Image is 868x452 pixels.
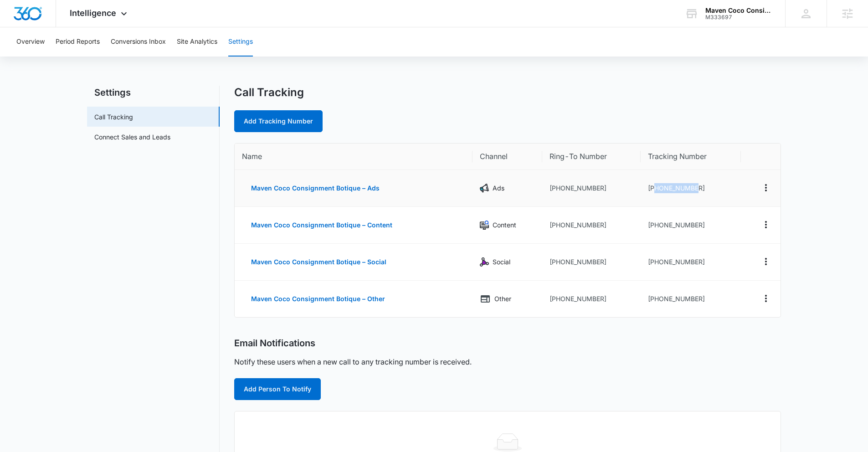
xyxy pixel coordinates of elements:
td: [PHONE_NUMBER] [641,281,741,317]
p: Notify these users when a new call to any tracking number is received. [234,356,472,367]
button: Actions [759,217,773,232]
a: Call Tracking [94,112,133,122]
td: [PHONE_NUMBER] [641,244,741,281]
button: Maven Coco Consignment Botique – Other [242,288,394,310]
a: Add Tracking Number [234,110,323,132]
button: Maven Coco Consignment Botique – Ads [242,177,389,199]
p: Social [493,257,510,267]
p: Ads [493,183,504,193]
button: Period Reports [56,27,100,56]
button: Add Person To Notify [234,378,321,400]
td: [PHONE_NUMBER] [641,207,741,244]
h1: Call Tracking [234,86,304,99]
button: Conversions Inbox [111,27,166,56]
th: Ring-To Number [542,144,641,170]
td: [PHONE_NUMBER] [542,207,641,244]
button: Overview [16,27,45,56]
td: [PHONE_NUMBER] [542,170,641,207]
img: Ads [480,184,489,193]
span: Intelligence [70,8,116,18]
div: account id [705,14,772,21]
button: Maven Coco Consignment Botique – Social [242,251,395,273]
img: Content [480,221,489,230]
p: Other [494,294,511,304]
td: [PHONE_NUMBER] [641,170,741,207]
h2: Email Notifications [234,338,315,349]
button: Site Analytics [177,27,217,56]
td: [PHONE_NUMBER] [542,281,641,317]
h2: Settings [87,86,220,99]
th: Tracking Number [641,144,741,170]
td: [PHONE_NUMBER] [542,244,641,281]
button: Maven Coco Consignment Botique – Content [242,214,401,236]
div: account name [705,7,772,14]
a: Connect Sales and Leads [94,132,170,142]
th: Name [235,144,473,170]
th: Channel [473,144,542,170]
button: Actions [759,254,773,269]
img: Social [480,257,489,267]
button: Actions [759,180,773,195]
p: Content [493,220,516,230]
button: Actions [759,291,773,306]
button: Settings [228,27,253,56]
